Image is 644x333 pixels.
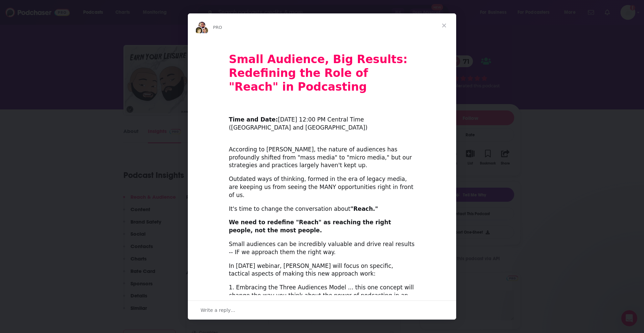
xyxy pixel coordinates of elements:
[198,21,206,29] img: Sydney avatar
[229,53,408,93] b: Small Audience, Big Results: Redefining the Role of "Reach" in Podcasting
[229,219,391,234] b: We need to redefine "Reach" as reaching the right people, not the most people.
[229,262,415,278] div: In [DATE] webinar, [PERSON_NAME] will focus on specific, tactical aspects of making this new appr...
[432,13,456,38] span: Close
[213,25,222,30] span: PRO
[229,240,415,256] div: Small audiences can be incredibly valuable and drive real results -- IF we approach them the righ...
[201,306,235,315] span: Write a reply…
[229,175,415,199] div: Outdated ways of thinking, formed in the era of legacy media, are keeping us from seeing the MANY...
[188,300,456,320] div: Open conversation and reply
[229,205,415,213] div: It's time to change the conversation about
[229,284,415,307] div: 1. Embracing the Three Audiences Model ... this one concept will change the way you think about t...
[229,116,278,123] b: Time and Date:
[201,27,209,35] img: Dave avatar
[351,205,378,212] b: "Reach."
[229,138,415,170] div: According to [PERSON_NAME], the nature of audiences has profoundly shifted from "mass media" to "...
[195,27,203,35] img: Barbara avatar
[229,108,415,132] div: ​ [DATE] 12:00 PM Central Time ([GEOGRAPHIC_DATA] and [GEOGRAPHIC_DATA])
